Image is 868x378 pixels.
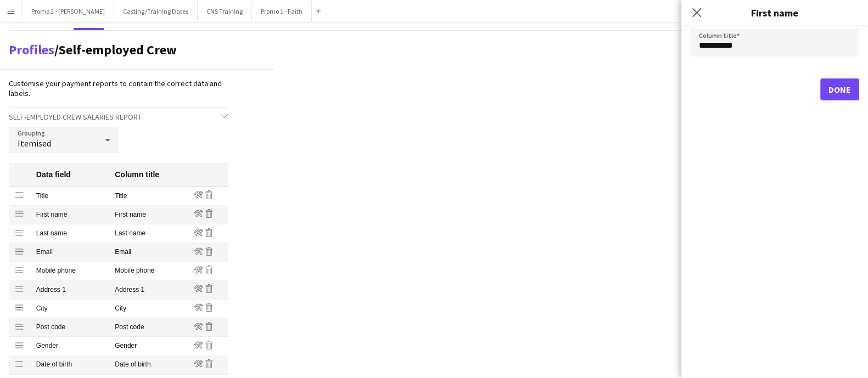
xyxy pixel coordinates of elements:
button: Promo 2 - [PERSON_NAME] [23,1,114,22]
a: Profiles [9,41,54,58]
span: Data [49,15,65,22]
mat-cell: Post code [31,318,109,337]
mat-cell: First name [109,206,188,224]
mat-cell: City [109,300,188,318]
mat-cell: Email [109,243,188,262]
mat-cell: Mobile phone [109,262,188,281]
mat-cell: Address 1 [109,281,188,300]
mat-cell: Title [31,187,109,206]
mat-cell: Last name [31,224,109,243]
mat-cell: Post code [109,318,188,337]
mat-cell: Title [109,187,188,206]
span: Self-employed Crew [59,41,177,58]
span: Reports [74,15,104,22]
button: CNS Training [198,1,252,22]
mat-cell: Mobile phone [31,262,109,281]
div: Data field [36,170,71,179]
mat-cell: Address 1 [31,281,109,300]
mat-cell: Email [31,243,109,262]
div: Column title [115,170,159,179]
mat-cell: First name [31,206,109,224]
span: Settings [9,15,40,22]
button: Done [820,78,859,100]
button: Promo 1 - Faith [252,1,312,22]
mat-cell: Date of birth [109,356,188,375]
mat-cell: Gender [109,337,188,356]
span: Self-employed Crew Salaries Report [9,112,142,122]
mat-cell: Gender [31,337,109,356]
button: Casting/Training Dates [114,1,198,22]
h3: First name [681,5,868,20]
mat-cell: Date of birth [31,356,109,375]
span: Itemised [18,138,51,149]
div: Customise your payment reports to contain the correct data and labels. [9,78,228,98]
mat-cell: City [31,300,109,318]
h1: / [9,42,177,58]
mat-cell: Last name [109,224,188,243]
